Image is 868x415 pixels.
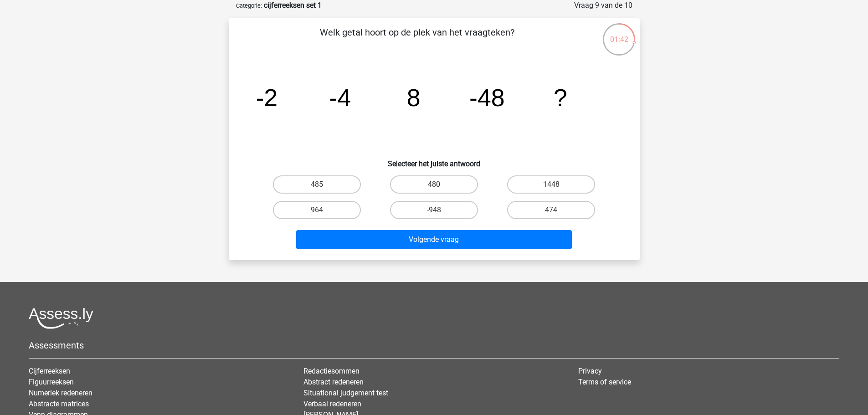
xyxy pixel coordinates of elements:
[507,201,595,219] label: 474
[29,378,74,386] a: Figuurreeksen
[29,400,89,408] a: Abstracte matrices
[303,400,361,408] a: Verbaal redeneren
[296,230,572,249] button: Volgende vraag
[329,84,351,111] tspan: -4
[256,84,277,111] tspan: -2
[578,378,631,386] a: Terms of service
[507,175,595,194] label: 1448
[29,340,839,351] h5: Assessments
[303,378,364,386] a: Abstract redeneren
[602,22,636,45] div: 01:42
[469,84,505,111] tspan: -48
[578,367,602,375] a: Privacy
[29,389,92,397] a: Numeriek redeneren
[243,26,591,53] p: Welk getal hoort op de plek van het vraagteken?
[406,84,420,111] tspan: 8
[236,2,262,9] small: Categorie:
[273,175,361,194] label: 485
[264,1,322,10] strong: cijferreeksen set 1
[29,367,70,375] a: Cijferreeksen
[554,84,567,111] tspan: ?
[303,367,360,375] a: Redactiesommen
[273,201,361,219] label: 964
[390,201,478,219] label: -948
[29,307,93,329] img: Assessly logo
[303,389,388,397] a: Situational judgement test
[390,175,478,194] label: 480
[243,152,625,168] h6: Selecteer het juiste antwoord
